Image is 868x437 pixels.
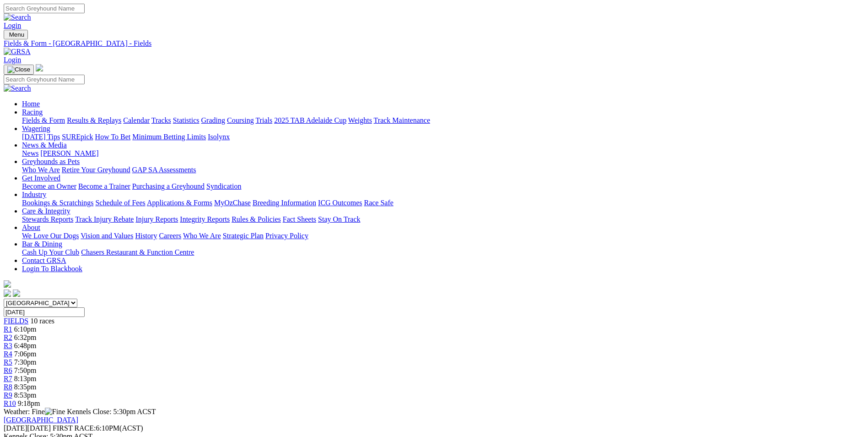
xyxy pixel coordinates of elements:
[227,116,254,124] a: Coursing
[132,133,206,141] a: Minimum Betting Limits
[53,424,96,432] span: FIRST RACE:
[4,30,28,39] button: Toggle navigation
[4,383,12,391] a: R8
[4,48,31,56] img: GRSA
[22,116,65,124] a: Fields & Form
[283,215,316,223] a: Fact Sheets
[4,307,85,317] input: Select date
[62,166,130,174] a: Retire Your Greyhound
[22,248,79,256] a: Cash Up Your Club
[132,166,196,174] a: GAP SA Assessments
[132,182,205,190] a: Purchasing a Greyhound
[4,424,27,432] span: [DATE]
[173,116,199,124] a: Statistics
[4,342,12,350] span: R3
[14,333,37,341] span: 6:32pm
[135,215,178,223] a: Injury Reports
[22,166,864,174] div: Greyhounds as Pets
[22,100,40,108] a: Home
[22,149,864,158] div: News & Media
[135,232,157,240] a: History
[4,366,12,374] a: R6
[4,317,28,325] span: FIELDS
[159,232,181,240] a: Careers
[22,182,864,191] div: Get Involved
[22,257,66,264] a: Contact GRSA
[30,317,54,325] span: 10 races
[22,108,43,116] a: Racing
[4,56,21,64] a: Login
[22,182,76,190] a: Become an Owner
[67,116,121,124] a: Results & Replays
[223,232,264,240] a: Strategic Plan
[348,116,372,124] a: Weights
[22,265,82,273] a: Login To Blackbook
[22,224,40,231] a: About
[4,399,16,407] a: R10
[13,290,20,297] img: twitter.svg
[4,75,85,84] input: Search
[4,358,12,366] a: R5
[22,240,62,248] a: Bar & Dining
[22,141,67,149] a: News & Media
[4,65,34,75] button: Toggle navigation
[4,325,12,333] a: R1
[183,232,221,240] a: Who We Are
[201,116,225,124] a: Grading
[40,149,98,157] a: [PERSON_NAME]
[208,133,230,141] a: Isolynx
[22,215,73,223] a: Stewards Reports
[14,325,37,333] span: 6:10pm
[4,22,21,29] a: Login
[14,383,37,391] span: 8:35pm
[22,207,70,215] a: Care & Integrity
[4,375,12,382] a: R7
[4,391,12,399] span: R9
[95,199,145,207] a: Schedule of Fees
[206,182,241,190] a: Syndication
[22,116,864,125] div: Racing
[318,215,360,223] a: Stay On Track
[214,199,251,207] a: MyOzChase
[147,199,212,207] a: Applications & Forms
[22,199,93,207] a: Bookings & Scratchings
[22,125,50,132] a: Wagering
[45,408,65,416] img: Fine
[67,408,156,415] span: Kennels Close: 5:30pm ACST
[22,248,864,257] div: Bar & Dining
[180,215,230,223] a: Integrity Reports
[4,350,12,358] span: R4
[14,375,37,382] span: 8:13pm
[14,366,37,374] span: 7:50pm
[123,116,150,124] a: Calendar
[22,133,60,141] a: [DATE] Tips
[4,280,11,288] img: logo-grsa-white.png
[4,333,12,341] a: R2
[4,13,31,22] img: Search
[4,408,67,415] span: Weather: Fine
[22,174,60,182] a: Get Involved
[78,182,130,190] a: Become a Trainer
[274,116,346,124] a: 2025 TAB Adelaide Cup
[95,133,131,141] a: How To Bet
[22,232,864,240] div: About
[14,391,37,399] span: 8:53pm
[4,39,864,48] a: Fields & Form - [GEOGRAPHIC_DATA] - Fields
[22,158,80,165] a: Greyhounds as Pets
[255,116,272,124] a: Trials
[9,31,24,38] span: Menu
[14,350,37,358] span: 7:06pm
[62,133,93,141] a: SUREpick
[36,64,43,71] img: logo-grsa-white.png
[22,166,60,174] a: Who We Are
[4,84,31,93] img: Search
[151,116,171,124] a: Tracks
[22,232,79,240] a: We Love Our Dogs
[18,399,40,407] span: 9:18pm
[22,191,46,198] a: Industry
